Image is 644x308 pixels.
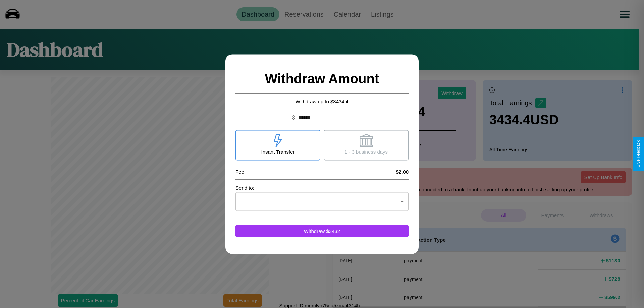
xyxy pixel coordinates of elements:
[292,114,295,122] p: $
[235,225,409,237] button: Withdraw $3432
[261,147,294,156] p: Insant Transfer
[235,97,409,106] p: Withdraw up to $ 3434.4
[235,64,409,93] h2: Withdraw Amount
[344,147,388,156] p: 1 - 3 business days
[235,167,244,176] p: Fee
[235,183,409,192] p: Send to:
[636,140,641,168] div: Give Feedback
[396,169,409,174] h4: $2.00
